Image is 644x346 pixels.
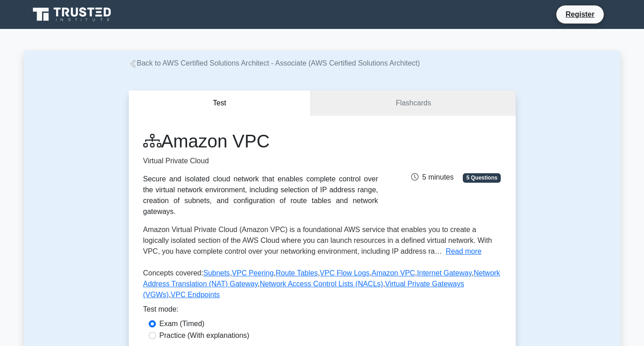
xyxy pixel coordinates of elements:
[463,173,501,182] span: 5 Questions
[143,304,501,318] div: Test mode:
[143,174,378,217] div: Secure and isolated cloud network that enables complete control over the virtual network environm...
[143,226,492,255] span: Amazon Virtual Private Cloud (Amazon VPC) is a foundational AWS service that enables you to creat...
[417,269,472,277] a: Internet Gateway
[129,59,420,67] a: Back to AWS Certified Solutions Architect - Associate (AWS Certified Solutions Architect)
[446,246,481,257] button: Read more
[143,130,378,152] h1: Amazon VPC
[203,269,230,277] a: Subnets
[311,90,515,116] a: Flashcards
[160,318,205,329] label: Exam (Timed)
[320,269,370,277] a: VPC Flow Logs
[560,9,600,20] a: Register
[260,280,383,288] a: Network Access Control Lists (NACLs)
[143,156,378,166] p: Virtual Private Cloud
[143,269,500,288] a: Network Address Translation (NAT) Gateway
[411,173,453,181] span: 5 minutes
[371,269,415,277] a: Amazon VPC
[171,291,220,299] a: VPC Endpoints
[232,269,274,277] a: VPC Peering
[129,90,311,116] button: Test
[160,330,249,341] label: Practice (With explanations)
[276,269,318,277] a: Route Tables
[143,268,501,304] p: Concepts covered: , , , , , , , , ,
